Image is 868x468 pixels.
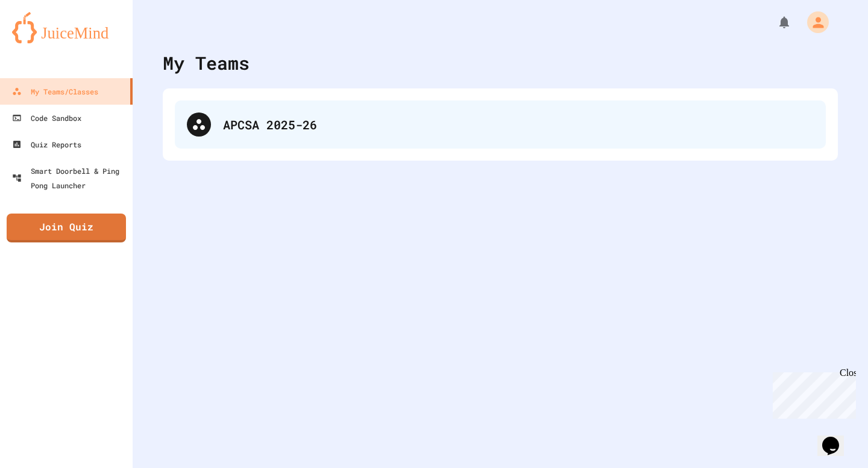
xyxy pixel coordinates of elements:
div: My Account [794,8,832,36]
div: Smart Doorbell & Ping Pong Launcher [12,164,128,192]
div: My Teams/Classes [12,84,98,99]
img: logo-orange.svg [12,12,121,43]
div: My Teams [163,49,250,76]
div: Chat with us now!Close [5,5,83,76]
div: My Notifications [755,12,794,32]
div: Quiz Reports [12,137,81,152]
iframe: chat widget [817,420,856,456]
iframe: chat widget [768,368,856,419]
a: Join Quiz [7,214,126,242]
div: APCSA 2025-26 [175,100,826,149]
div: Code Sandbox [12,111,81,125]
div: APCSA 2025-26 [223,115,814,134]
